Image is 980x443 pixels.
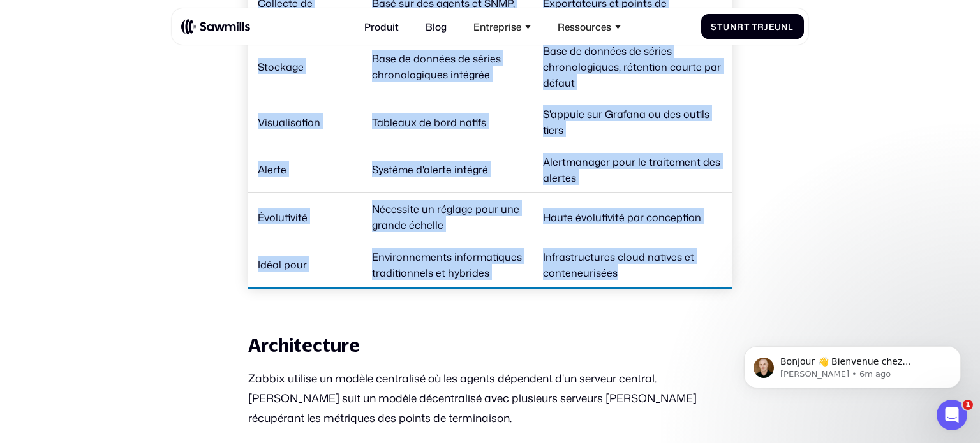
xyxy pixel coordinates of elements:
[248,370,697,426] font: Zabbix utilise un modèle centralisé où les agents dépendent d'un serveur central. [PERSON_NAME] s...
[258,115,320,129] font: Visualisation
[737,31,744,43] font: r
[723,20,737,33] font: un
[764,31,775,43] font: je
[56,49,220,61] p: Message from Winston, sent 6m ago
[56,37,217,136] font: Bonjour 👋 Bienvenue chez Sawmills. La plateforme de gestion de télémétrie intelligente qui résout...
[372,202,519,232] font: Nécessite un réglage pour une grande échelle
[558,20,611,34] font: Ressources
[543,154,720,184] font: Alertmanager pour le traitement des alertes
[551,13,628,40] div: Ressources
[711,31,717,43] font: S
[372,52,501,82] font: Base de données de séries chronologiques intégrée
[757,31,764,43] font: r
[466,13,538,40] div: Entreprise
[357,13,406,40] a: Produit
[372,163,488,177] font: Système d'alerte intégré
[418,13,454,40] a: Blog
[701,14,804,39] a: StunrtTrjeunl
[258,163,286,177] font: Alerte
[757,20,764,33] font: r
[258,258,307,272] font: Idéal pour
[258,210,308,224] font: Évolutivité
[788,31,794,43] font: l
[711,20,717,33] font: S
[364,20,399,34] font: Produit
[744,20,750,33] font: t
[543,107,709,137] font: S'appuie sur Grafana ou des outils tiers
[752,20,757,33] font: T
[426,20,447,34] font: Blog
[725,319,980,409] iframe: Message de notifications d'interphone
[788,20,794,33] font: l
[473,20,521,34] font: Entreprise
[775,31,789,43] font: un
[744,31,750,43] font: t
[937,400,967,430] iframe: Chat en direct par interphone
[372,250,522,280] font: Environnements informatiques traditionnels et hybrides
[752,31,757,43] font: T
[775,20,789,33] font: un
[723,31,737,43] font: un
[258,59,304,73] font: Stockage
[965,400,970,409] font: 1
[717,31,723,43] font: t
[717,20,723,33] font: t
[543,250,694,280] font: Infrastructures cloud natives et conteneurisées
[543,44,721,90] font: Base de données de séries chronologiques, rétention courte par défaut
[737,20,744,33] font: r
[248,335,360,356] font: Architecture
[372,115,486,129] font: Tableaux de bord natifs
[764,20,775,33] font: je
[543,210,701,224] font: Haute évolutivité par conception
